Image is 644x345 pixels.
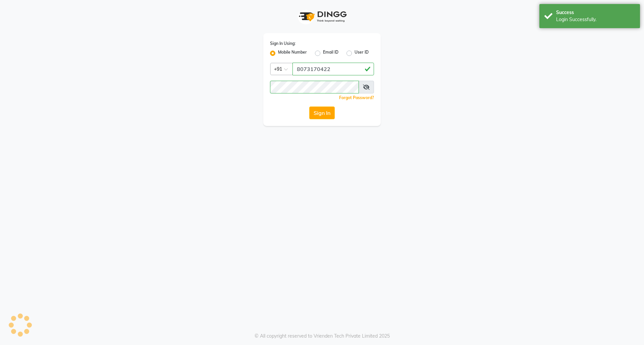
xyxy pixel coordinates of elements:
input: Username [292,63,374,75]
label: Mobile Number [278,49,307,57]
img: logo1.svg [295,7,349,26]
input: Username [270,81,359,93]
div: Login Successfully. [556,16,635,23]
a: Forgot Password? [339,95,374,100]
label: User ID [355,49,369,57]
label: Sign In Using: [270,41,296,47]
div: Success [556,9,635,16]
button: Sign In [309,107,335,119]
label: Email ID [323,49,338,57]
